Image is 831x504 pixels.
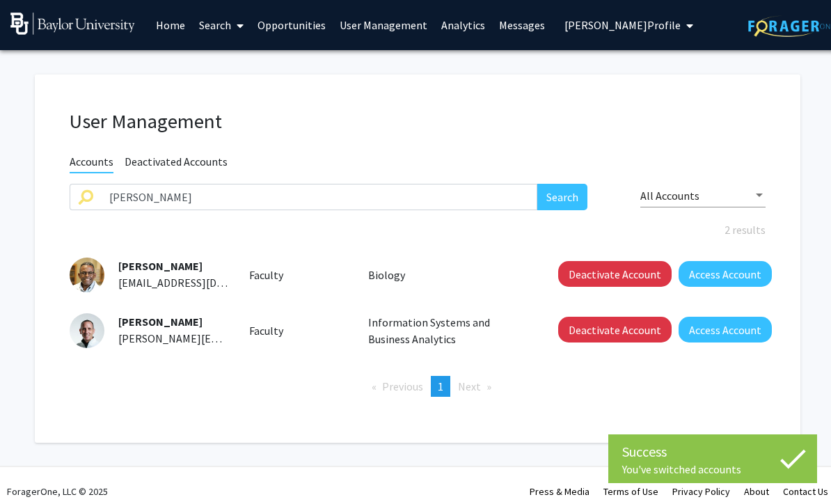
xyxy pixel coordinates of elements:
div: Success [622,441,803,462]
span: [PERSON_NAME][EMAIL_ADDRESS][DOMAIN_NAME] [118,331,371,345]
button: Access Account [679,261,772,287]
a: Analytics [434,1,492,49]
span: [PERSON_NAME] Profile [564,18,681,32]
img: Baylor University Logo [10,13,135,35]
a: About [744,485,769,498]
a: Search [192,1,251,49]
a: Contact Us [783,485,828,498]
div: Faculty [239,322,358,339]
div: You've switched accounts [622,462,803,476]
p: Biology [368,267,527,283]
span: Accounts [70,155,113,173]
span: [PERSON_NAME] [118,259,203,273]
img: Profile Picture [70,313,104,348]
a: Messages [492,1,552,49]
button: Access Account [679,317,772,342]
a: Press & Media [530,485,589,498]
a: Home [149,1,192,49]
span: 1 [438,379,443,393]
a: Privacy Policy [672,485,730,498]
div: Faculty [239,267,358,283]
input: Search name, email, or institution ID to access an account and make admin changes. [101,184,537,210]
p: Information Systems and Business Analytics [368,314,527,347]
button: Deactivate Account [558,317,672,342]
span: Deactivated Accounts [125,155,228,172]
button: Search [537,184,587,210]
h1: User Management [70,109,766,134]
a: User Management [333,1,434,49]
span: Previous [382,379,423,393]
img: Profile Picture [70,258,104,292]
div: 2 results [59,221,776,238]
span: [PERSON_NAME] [118,315,203,329]
iframe: Chat [10,441,59,494]
ul: Pagination [70,376,766,397]
span: Next [458,379,481,393]
button: Deactivate Account [558,261,672,287]
a: Terms of Use [603,485,658,498]
span: [EMAIL_ADDRESS][DOMAIN_NAME] [118,276,288,290]
span: All Accounts [640,189,699,203]
a: Opportunities [251,1,333,49]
